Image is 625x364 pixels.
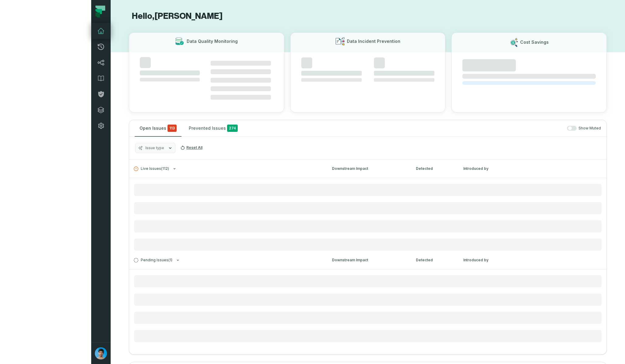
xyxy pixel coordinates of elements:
h3: Data Quality Monitoring [187,38,238,44]
div: Show Muted [245,126,601,131]
button: Live Issues(112) [134,167,321,171]
button: Data Incident Prevention [290,33,446,112]
div: Downstream Impact [332,166,405,171]
button: avatar of Omri Ildis [91,342,111,364]
div: Live Issues(112) [129,178,606,251]
button: Prevented Issues [184,120,243,136]
button: Open Issues [135,120,181,136]
button: Cost Savings [451,33,607,112]
h3: Cost Savings [520,39,549,45]
a: Integrations [91,102,111,118]
button: Pending Issues(1) [134,258,321,263]
div: Detected [416,257,452,263]
img: avatar of Omri Ildis [95,347,107,359]
a: Policies [91,86,111,102]
div: Introduced by [463,166,602,171]
span: Live Issues ( 112 ) [134,167,169,171]
button: Reset All [178,143,205,153]
span: 274 [227,125,238,132]
a: Dashboard [91,23,111,39]
span: Issue type [145,146,164,150]
h1: Hello, [PERSON_NAME] [129,11,607,22]
button: Data Quality Monitoring [129,33,284,112]
a: Data Catalog [91,70,111,86]
a: Settings [91,118,111,134]
a: Pull Requests [91,39,111,55]
div: Introduced by [463,257,602,263]
span: critical issues and errors combined [167,125,177,132]
div: Downstream Impact [332,257,405,263]
a: Lineage [91,55,111,70]
div: Detected [416,166,452,171]
div: Pending Issues(1) [129,269,606,342]
span: Pending Issues ( 1 ) [134,258,172,263]
h3: Data Incident Prevention [347,38,400,44]
button: Issue type [135,143,175,153]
